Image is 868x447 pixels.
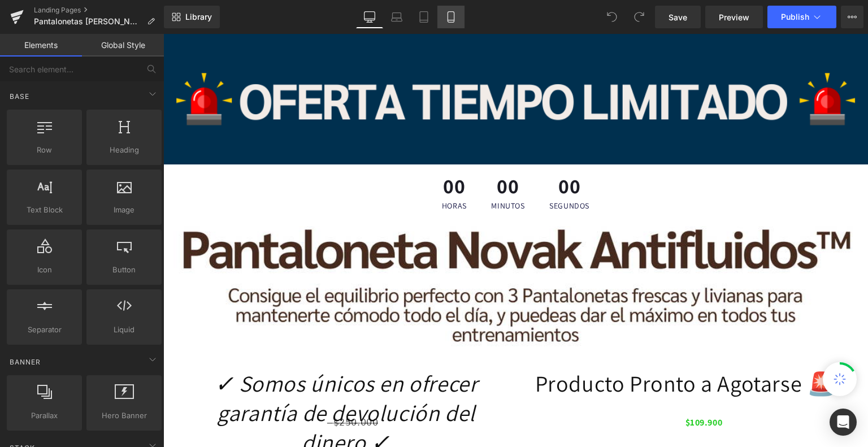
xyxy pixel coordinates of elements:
span: Parallax [10,410,79,422]
span: Separator [10,324,79,336]
span: minutos [328,168,361,176]
span: 00 [279,142,303,168]
button: Undo [601,6,623,28]
font: ✓ Somos únicos en ofrecer garantía de devolución del dinero ✓ [51,335,315,423]
span: Text Block [10,204,79,216]
button: Redo [628,6,650,28]
button: More [841,6,863,28]
a: Tablet [410,6,437,28]
span: Heading [90,144,158,156]
font: $109.900 [522,383,559,394]
span: Banner [8,357,42,367]
font: Producto Pronto a Agotarse 🚨 [372,335,672,364]
span: Base [8,91,31,102]
span: 00 [386,142,426,168]
span: Button [90,264,158,276]
span: Hero Banner [90,410,158,422]
a: Global Style [82,34,164,57]
span: Liquid [90,324,158,336]
a: Laptop [383,6,410,28]
span: Preview [719,11,749,23]
span: Save [669,11,687,23]
span: Icon [10,264,79,276]
span: horas [279,168,303,176]
button: Publish [767,6,836,28]
a: Preview [705,6,763,28]
span: Pantalonetas [PERSON_NAME] [34,17,142,26]
span: segundos [386,168,426,176]
span: Publish [781,12,809,21]
div: Open Intercom Messenger [830,409,857,436]
font: ̶$̶2̶5̶0̶.̶0̶0̶0̶ [170,383,215,394]
a: Landing Pages [34,6,164,15]
a: Mobile [437,6,465,28]
span: Row [10,144,79,156]
a: Desktop [356,6,383,28]
span: 00 [328,142,361,168]
span: Library [185,12,212,22]
span: Image [90,204,158,216]
a: New Library [164,6,220,28]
